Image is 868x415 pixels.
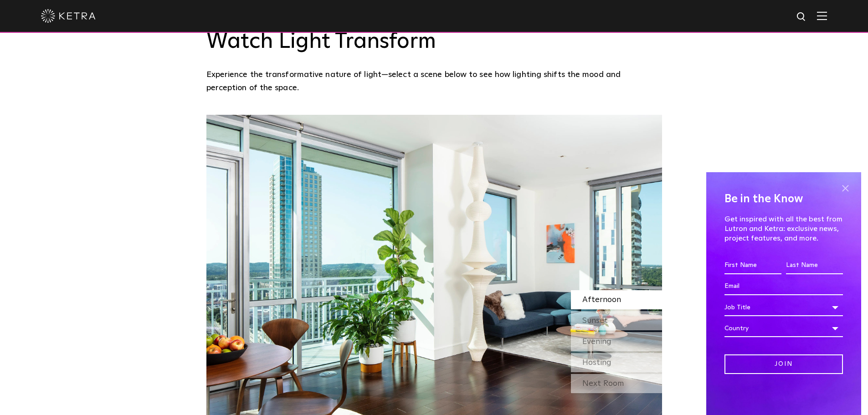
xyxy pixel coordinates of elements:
[582,359,611,367] span: Hosting
[582,317,608,325] span: Sunset
[41,9,96,23] img: ketra-logo-2019-white
[786,257,843,274] input: Last Name
[724,354,843,374] input: Join
[582,338,611,346] span: Evening
[817,11,827,20] img: Hamburger%20Nav.svg
[724,299,843,316] div: Job Title
[724,257,781,274] input: First Name
[724,320,843,337] div: Country
[724,278,843,295] input: Email
[206,68,657,94] p: Experience the transformative nature of light—select a scene below to see how lighting shifts the...
[724,190,843,208] h4: Be in the Know
[724,215,843,243] p: Get inspired with all the best from Lutron and Ketra: exclusive news, project features, and more.
[206,29,662,55] h3: Watch Light Transform
[796,11,807,23] img: search icon
[582,296,621,304] span: Afternoon
[571,374,662,393] div: Next Room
